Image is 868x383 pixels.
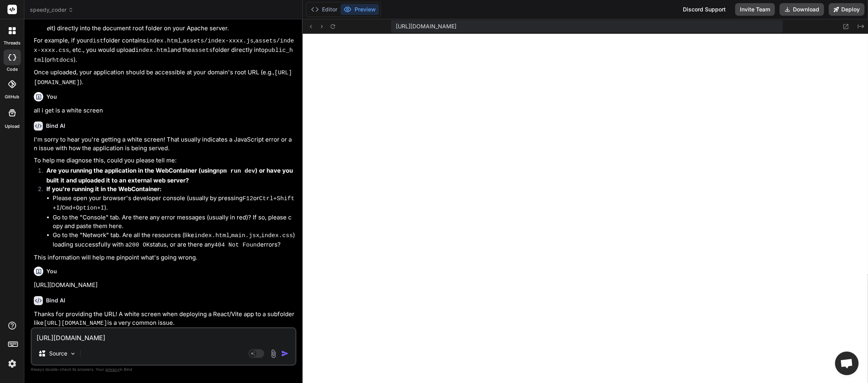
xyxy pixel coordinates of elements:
p: all i get is a white screen [34,106,295,115]
button: Editor [308,4,340,15]
code: assets/index-xxxx.js [183,38,254,44]
label: GitHub [5,94,19,100]
button: Preview [340,4,379,15]
code: Cmd+Option+I [62,205,104,212]
code: npm run dev [216,168,255,175]
label: threads [4,40,20,46]
p: Source [49,350,67,357]
h6: You [46,267,57,275]
li: Please open your browser's developer console (usually by pressing or / ). [53,194,295,213]
p: Once uploaded, your application should be accessible at your domain's root URL (e.g., ). [34,68,295,87]
code: F12 [243,195,253,202]
code: index.html [135,47,171,54]
p: This information will help me pinpoint what's going wrong. [34,253,295,262]
code: 200 OK [129,242,150,249]
span: [URL][DOMAIN_NAME] [396,22,456,30]
p: Always double-check its answers. Your in Bind [31,366,296,373]
code: [URL][DOMAIN_NAME] [44,320,107,327]
span: speedy_coder [30,6,74,14]
code: [URL][DOMAIN_NAME] [34,70,292,86]
strong: If you're running it in the WebContainer: [46,185,162,193]
strong: Are you running the application in the WebContainer (using ) or have you built it and uploaded it... [46,167,293,184]
button: Invite Team [735,3,775,16]
label: Upload [5,123,20,130]
label: code [7,66,18,73]
h6: You [46,93,57,101]
code: assets [191,47,213,54]
div: Discord Support [678,3,730,16]
button: Deploy [829,3,864,16]
div: Open chat [835,352,859,375]
li: Go to the "Network" tab. Are all the resources (like , , ) loading successfully with a status, or... [53,231,295,250]
code: index.html [194,232,230,239]
p: To help me diagnose this, could you please tell me: [34,156,295,165]
p: For example, if your folder contains , , , etc., you would upload and the folder directly into (o... [34,36,295,65]
code: dist [89,38,103,44]
code: index.html [146,38,181,44]
p: [URL][DOMAIN_NAME] [34,281,295,290]
button: Download [780,3,824,16]
code: htdocs [52,57,74,64]
h6: Bind AI [46,122,65,130]
code: 404 Not Found [214,242,260,249]
p: Thanks for providing the URL! A white screen when deploying a React/Vite app to a subfolder like ... [34,310,295,328]
p: I'm sorry to hear you're getting a white screen! That usually indicates a JavaScript error or an ... [34,135,295,153]
iframe: Preview [303,34,868,383]
h6: Bind AI [46,296,65,304]
code: main.jsx [231,232,259,239]
img: attachment [269,349,278,358]
span: privacy [105,367,120,372]
code: public_html [34,47,293,64]
code: index.css [261,232,293,239]
img: settings [6,357,19,370]
img: Pick Models [70,350,76,357]
li: Go to the "Console" tab. Are there any error messages (usually in red)? If so, please copy and pa... [53,213,295,231]
img: icon [281,350,289,357]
